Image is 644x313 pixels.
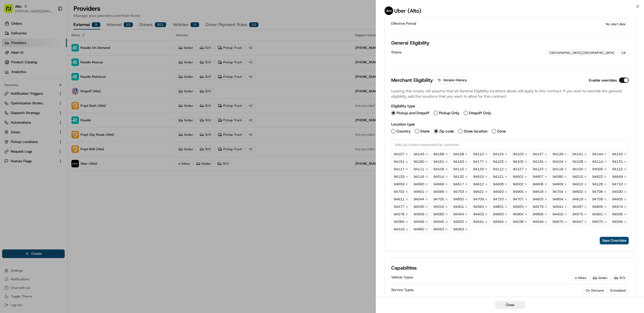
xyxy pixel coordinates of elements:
[607,288,629,293] div: Scheduled
[570,159,589,165] span: 94108
[397,111,429,115] label: Pickup and Dropoff
[530,204,549,210] span: 94579
[391,196,410,202] span: 94611
[610,151,628,157] span: 94145
[550,159,569,165] span: 94104
[5,5,16,16] img: Nash
[420,129,430,133] label: State
[391,264,629,272] h2: Capabilities
[5,93,14,101] img: Ami Wang
[471,211,489,218] span: 94403
[491,174,509,180] span: 94121
[570,196,589,202] span: 94619
[570,166,589,172] span: 94130
[590,275,610,281] div: Sedan
[550,204,569,210] span: 94941
[510,181,529,187] span: 94502
[471,151,489,157] span: 94110
[570,219,589,225] span: 94547
[610,174,628,180] span: 94649
[590,181,609,187] span: 94128
[53,133,65,137] span: Pylon
[611,275,629,281] div: SUV
[391,121,629,127] h4: Location type
[610,189,628,195] span: 94030
[491,151,509,157] span: 94124
[610,166,628,172] span: 94122
[471,189,489,195] span: 94621
[550,181,569,187] span: 94609
[431,159,450,165] span: 94161
[11,120,41,125] span: Knowledge Base
[411,166,430,172] span: 94111
[391,226,410,233] span: 94019
[385,6,393,15] img: uber-new-logo.jpeg
[590,159,609,165] span: 94114
[590,204,609,210] span: 94805
[391,181,410,187] span: 94659
[495,301,525,309] button: Close
[391,50,546,55] div: States
[391,103,629,109] h4: Eligibility type
[491,204,509,210] span: 94801
[431,226,450,233] span: 94553
[510,196,529,202] span: 94707
[530,151,549,157] span: 94137
[391,140,629,149] input: Add zip codes separated by commas
[550,166,569,172] span: 94118
[431,219,450,225] span: 94545
[411,211,430,218] span: 94939
[391,88,629,99] p: Leaving this empty will assume that all General Eligibility locations above will apply to this co...
[38,133,65,137] a: Powered byPylon
[431,196,450,202] span: 94705
[439,129,454,133] label: Zip code
[471,219,489,225] span: 94541
[411,219,430,225] span: 94546
[5,70,34,74] div: Past conversations
[411,151,430,157] span: 94143
[590,166,609,172] span: 94005
[391,288,583,292] div: Service Types
[530,196,549,202] span: 94603
[610,204,628,210] span: 94974
[391,219,410,225] span: 94065
[610,159,628,165] span: 94131
[411,181,430,187] span: 94660
[451,166,470,172] span: 94115
[550,189,569,195] span: 94704
[45,98,46,102] span: •
[572,275,589,281] div: e-bikes
[546,50,617,56] div: [GEOGRAPHIC_DATA],[GEOGRAPHIC_DATA]
[570,174,589,180] span: 94015
[471,181,489,187] span: 94612
[603,21,629,27] div: No start date
[510,211,529,218] span: 94904
[550,196,569,202] span: 94804
[497,129,506,133] label: Zone
[24,51,88,57] div: Start new chat
[397,129,411,133] label: Country
[590,189,609,195] span: 94706
[510,219,529,225] span: 94038
[570,204,589,210] span: 94497
[491,211,509,218] span: 94803
[411,189,430,195] span: 94601
[550,151,569,157] span: 94139
[451,181,470,187] span: 94617
[17,83,43,87] span: [PERSON_NAME]
[610,219,628,225] span: 94595
[411,159,430,165] span: 94160
[431,166,450,172] span: 94109
[550,219,569,225] span: 94970
[5,21,98,30] p: Welcome 👋
[530,159,549,165] span: 94134
[491,166,509,172] span: 94112
[530,219,549,225] span: 94549
[510,204,529,210] span: 94925
[451,219,470,225] span: 94002
[43,118,88,127] a: 💻API Documentation
[391,275,572,280] div: Vehicle Types
[491,181,509,187] span: 94608
[439,111,459,115] label: Pickup Only
[471,204,489,210] span: 94563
